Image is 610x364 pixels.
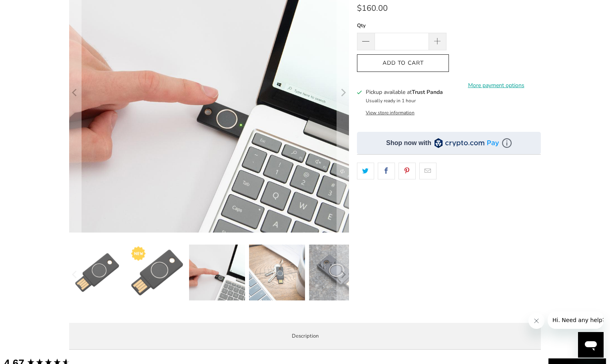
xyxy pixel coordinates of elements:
a: Share this on Twitter [357,163,374,179]
small: Usually ready in 1 hour [366,97,416,104]
img: YubiKey Bio (FIDO Edition) - Trust Panda [129,245,185,300]
span: Add to Cart [365,60,441,67]
iframe: Close message [528,313,544,329]
div: Shop now with [386,139,431,147]
a: Share this on Pinterest [399,163,416,179]
a: More payment options [451,81,541,90]
label: Qty [357,21,447,30]
b: Trust Panda [412,88,443,96]
iframe: Reviews Widget [357,193,541,220]
iframe: Button to launch messaging window [578,332,604,358]
h3: Pickup available at [366,88,443,96]
iframe: Message from company [548,311,604,329]
a: Email this to a friend [419,163,437,179]
button: Previous [69,245,82,304]
img: YubiKey Bio (FIDO Edition) - Trust Panda [69,245,125,300]
button: Add to Cart [357,54,449,72]
img: YubiKey Bio (FIDO Edition) - Trust Panda [309,245,365,300]
button: View store information [366,109,415,116]
img: YubiKey Bio (FIDO Edition) - Trust Panda [249,245,305,300]
label: Description [69,323,541,350]
button: Next [337,245,349,304]
img: YubiKey Bio (FIDO Edition) - Trust Panda [189,245,245,300]
span: Hi. Need any help? [5,6,58,12]
span: $160.00 [357,3,388,14]
a: Share this on Facebook [378,163,395,179]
